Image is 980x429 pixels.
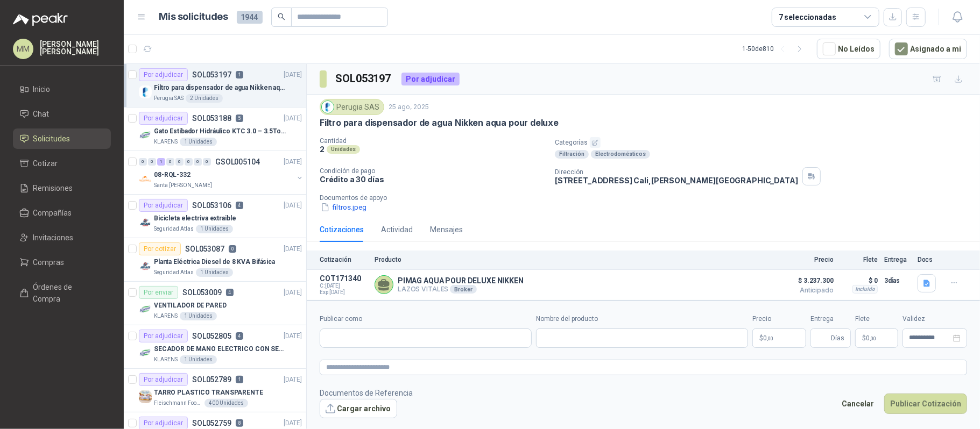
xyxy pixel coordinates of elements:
[852,285,878,294] div: Incluido
[159,9,228,25] h1: Mis solicitudes
[327,145,360,154] div: Unidades
[862,335,866,341] span: $
[13,227,111,248] a: Invitaciones
[182,289,222,296] p: SOL053009
[154,83,288,93] p: Filtro para dispensador de agua Nikken aqua pour deluxe
[194,158,202,166] div: 0
[284,244,302,254] p: [DATE]
[780,274,834,287] span: $ 3.237.300
[154,268,194,277] p: Seguridad Atlas
[215,158,260,166] p: GSOL005104
[752,314,806,324] label: Precio
[124,64,306,108] a: Por adjudicarSOL0531971[DATE] Company LogoFiltro para dispensador de agua Nikken aqua pour deluxe...
[139,155,304,190] a: 0 0 1 0 0 0 0 0 GSOL005104[DATE] Company Logo08-RQL-332Santa [PERSON_NAME]
[320,387,413,399] p: Documentos de Referencia
[401,73,460,85] div: Por adjudicar
[139,68,188,81] div: Por adjudicar
[139,303,152,316] img: Company Logo
[33,83,51,95] span: Inicio
[139,158,147,166] div: 0
[780,256,834,263] p: Precio
[884,274,911,287] p: 3 días
[139,390,152,403] img: Company Logo
[284,331,302,341] p: [DATE]
[154,126,288,137] p: Gato Estibador Hidráulico KTC 3.0 – 3.5Ton 1.2mt HPT
[555,168,798,176] p: Dirección
[742,40,808,58] div: 1 - 50 de 810
[236,115,243,122] p: 5
[139,112,188,125] div: Por adjudicar
[236,376,243,383] p: 1
[192,419,231,427] p: SOL052759
[154,94,184,103] p: Perugia SAS
[320,99,384,115] div: Perugia SAS
[196,225,233,233] div: 1 Unidades
[884,394,967,414] button: Publicar Cotización
[320,194,976,202] p: Documentos de apoyo
[175,158,184,166] div: 0
[320,137,546,145] p: Cantidad
[154,312,178,320] p: KLARENS
[33,207,72,219] span: Compañías
[320,145,325,154] p: 2
[166,158,174,166] div: 0
[320,167,546,175] p: Condición de pago
[180,355,217,364] div: 1 Unidades
[124,195,306,238] a: Por adjudicarSOL0531064[DATE] Company LogoBicicleta electriva extraibleSeguridad Atlas1 Unidades
[320,314,532,324] label: Publicar como
[124,238,306,282] a: Por cotizarSOL0530870[DATE] Company LogoPlanta Eléctrica Diesel de 8 KVA BifásicaSeguridad Atlas1...
[33,108,50,120] span: Chat
[320,289,368,296] span: Exp: [DATE]
[831,329,844,347] span: Días
[154,355,178,364] p: KLARENS
[139,260,152,273] img: Company Logo
[320,283,368,289] span: C: [DATE]
[124,282,306,325] a: Por enviarSOL0530094[DATE] Company LogoVENTILADOR DE PAREDKLARENS1 Unidades
[381,224,413,235] div: Actividad
[237,11,263,24] span: 1944
[180,138,217,146] div: 1 Unidades
[555,150,589,159] div: Filtración
[154,301,227,311] p: VENTILADOR DE PARED
[591,150,650,159] div: Electrodomésticos
[13,104,111,124] a: Chat
[320,256,368,263] p: Cotización
[836,394,880,414] button: Cancelar
[855,328,898,348] p: $ 0,00
[139,216,152,229] img: Company Logo
[139,129,152,142] img: Company Logo
[139,173,152,185] img: Company Logo
[284,157,302,167] p: [DATE]
[13,128,111,149] a: Solicitudes
[139,286,178,299] div: Por enviar
[870,335,876,341] span: ,00
[33,182,73,194] span: Remisiones
[13,153,111,174] a: Cotizar
[154,170,191,180] p: 08-RQL-332
[763,335,773,341] span: 0
[840,256,878,263] p: Flete
[536,314,748,324] label: Nombre del producto
[154,138,178,146] p: KLARENS
[192,202,231,209] p: SOL053106
[139,330,188,342] div: Por adjudicar
[320,399,397,418] button: Cargar archivo
[322,101,334,113] img: Company Logo
[13,13,68,26] img: Logo peakr
[889,39,967,59] button: Asignado a mi
[192,115,231,122] p: SOL053188
[139,373,188,386] div: Por adjudicar
[284,375,302,385] p: [DATE]
[555,137,976,148] p: Categorías
[139,199,188,212] div: Por adjudicar
[33,232,74,244] span: Invitaciones
[139,85,152,98] img: Company Logo
[185,158,193,166] div: 0
[320,117,559,128] p: Filtro para dispensador de agua Nikken aqua pour deluxe
[154,257,275,267] p: Planta Eléctrica Diesel de 8 KVA Bifásica
[154,213,236,224] p: Bicicleta electriva extraible
[866,335,876,341] span: 0
[13,277,111,309] a: Órdenes de Compra
[767,335,773,341] span: ,00
[124,369,306,412] a: Por adjudicarSOL0527891[DATE] Company LogoTARRO PLASTICO TRANSPARENTEFleischmann Foods S.A.400 Un...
